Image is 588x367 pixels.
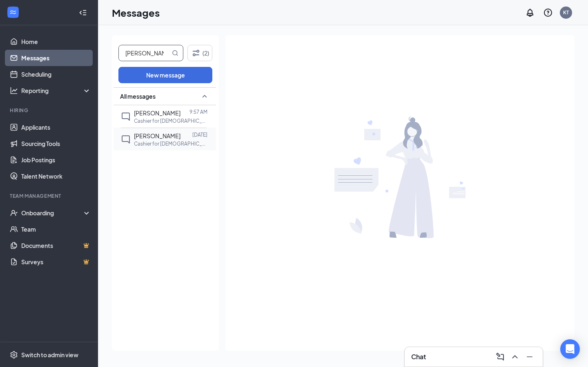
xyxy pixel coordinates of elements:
svg: ComposeMessage [495,352,505,362]
svg: UserCheck [10,209,18,217]
svg: WorkstreamLogo [9,8,17,16]
a: Scheduling [21,66,91,82]
a: Sourcing Tools [21,135,91,152]
a: Applicants [21,119,91,135]
svg: ChevronUp [510,352,520,362]
svg: Minimize [525,352,535,362]
div: Hiring [10,107,89,114]
button: New message [118,67,212,83]
div: Switch to admin view [21,351,78,359]
svg: ChatInactive [121,135,131,144]
svg: Collapse [79,9,87,17]
p: [DATE] [192,131,207,138]
svg: ChatInactive [121,112,131,122]
span: [PERSON_NAME] [134,132,180,139]
button: Filter (2) [187,45,212,61]
a: SurveysCrown [21,254,91,270]
a: Job Postings [21,152,91,168]
svg: Settings [10,351,18,359]
button: Minimize [523,350,536,363]
a: Team [21,221,91,237]
div: KT [563,9,569,16]
div: Reporting [21,86,91,95]
div: Open Intercom Messenger [560,339,580,359]
button: ComposeMessage [494,350,507,363]
span: All messages [120,92,156,100]
div: Team Management [10,192,89,199]
a: Messages [21,50,91,66]
svg: Filter [191,48,201,58]
a: DocumentsCrown [21,237,91,254]
h3: Chat [411,352,426,361]
svg: MagnifyingGlass [172,50,178,56]
svg: Notifications [525,8,535,18]
span: [PERSON_NAME] [134,109,180,117]
svg: SmallChevronUp [200,91,209,101]
p: Cashier for [DEMOGRAPHIC_DATA]-fil-A of ASU at [GEOGRAPHIC_DATA] [134,117,207,124]
input: Search [119,45,170,61]
svg: Analysis [10,86,18,95]
a: Home [21,33,91,50]
button: ChevronUp [508,350,521,363]
p: Cashier for [DEMOGRAPHIC_DATA]-fil-A of [PERSON_NAME] at [PERSON_NAME] [134,140,207,147]
h1: Messages [112,6,160,20]
div: Onboarding [21,209,84,217]
p: 9:57 AM [189,108,207,115]
a: Talent Network [21,168,91,184]
svg: QuestionInfo [543,8,553,18]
